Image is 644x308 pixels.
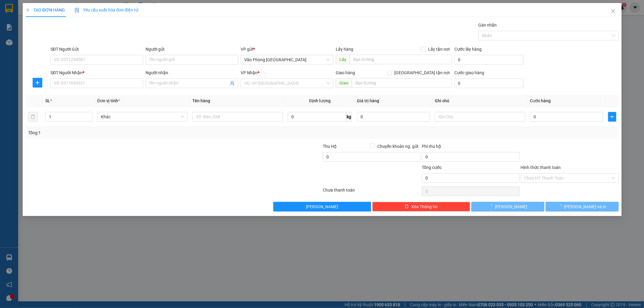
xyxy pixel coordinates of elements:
[610,9,615,14] span: close
[335,70,355,75] span: Giao hàng
[426,46,452,52] span: Lấy tận nơi
[3,26,45,47] img: logo
[309,98,331,103] span: Định lượng
[454,78,523,88] input: Cước giao hàng
[471,202,544,211] button: [PERSON_NAME]
[28,112,38,122] button: delete
[351,78,452,88] input: Dọc đường
[241,70,258,75] span: VP Nhận
[454,70,484,75] label: Cước giao hàng
[372,202,470,211] button: deleteXóa Thông tin
[521,165,561,170] label: Hình thức thanh toán
[478,23,497,27] label: Gán nhãn
[435,112,525,122] input: Ghi Chú
[604,3,621,20] button: Close
[192,98,210,103] span: Tên hàng
[454,47,482,52] label: Cước lấy hàng
[357,112,430,122] input: 0
[75,8,79,13] img: icon
[45,98,50,103] span: SL
[335,55,349,64] span: Lấy
[64,40,116,47] span: BXTTDN1510250069
[495,203,527,210] span: [PERSON_NAME]
[375,143,420,150] span: Chuyển khoản ng. gửi
[50,69,143,76] div: SĐT Người Nhận
[608,114,616,119] span: plus
[241,46,333,52] div: VP gửi
[545,202,618,211] button: [PERSON_NAME] và In
[322,187,421,197] div: Chưa thanh toán
[608,112,616,122] button: plus
[454,55,523,65] input: Cước lấy hàng
[146,69,238,76] div: Người nhận
[33,80,42,85] span: plus
[392,69,452,76] span: [GEOGRAPHIC_DATA] tận nơi
[530,98,551,103] span: Cước hàng
[101,112,184,121] span: Khác
[33,78,42,87] button: plus
[26,8,30,12] span: plus
[273,202,371,211] button: [PERSON_NAME]
[75,8,138,12] span: Yêu cầu xuất hóa đơn điện tử
[405,204,409,209] span: delete
[346,112,352,122] span: kg
[557,204,564,208] span: loading
[335,78,351,88] span: Giao
[322,144,336,149] span: Thu Hộ
[349,55,452,64] input: Dọc đường
[46,26,63,38] span: 0906 477 911
[46,39,63,58] strong: PHIẾU BIÊN NHẬN
[432,95,527,107] th: Ghi chú
[488,204,495,208] span: loading
[146,46,238,52] div: Người gửi
[244,55,330,64] span: Văn Phòng Đà Nẵng
[306,203,338,210] span: [PERSON_NAME]
[421,143,519,152] div: Phí thu hộ
[230,81,235,86] span: user-add
[564,203,606,210] span: [PERSON_NAME] và In
[26,8,65,12] span: TẠO ĐƠN HÀNG
[335,47,353,52] span: Lấy hàng
[192,112,283,122] input: VD: Bàn, Ghế
[46,5,63,25] strong: Nhà xe QUỐC ĐẠT
[97,98,120,103] span: Đơn vị tính
[411,203,437,210] span: Xóa Thông tin
[421,165,441,170] span: Tổng cước
[357,98,379,103] span: Giá trị hàng
[50,46,143,52] div: SĐT Người Gửi
[28,129,248,136] div: Tổng: 1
